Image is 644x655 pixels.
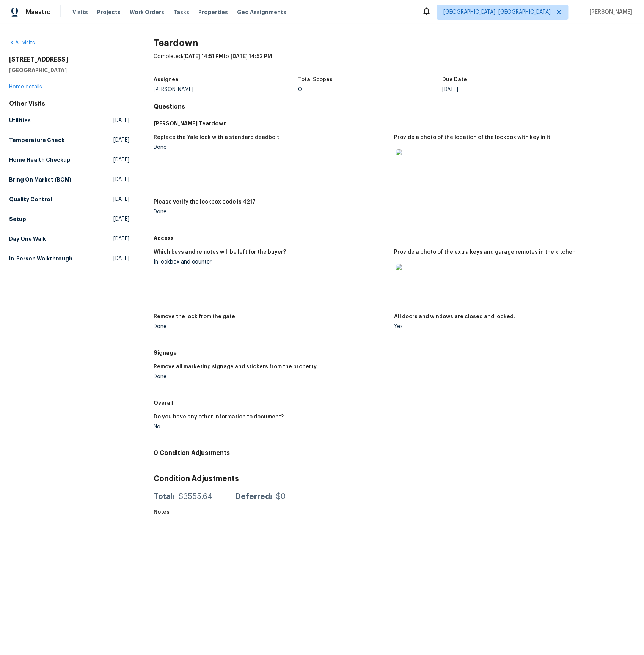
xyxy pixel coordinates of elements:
h5: Assignee [154,77,179,82]
h5: All doors and windows are closed and locked. [394,314,515,319]
h5: Bring On Market (BOM) [9,176,71,183]
h5: Provide a photo of the location of the lockbox with key in it. [394,135,552,140]
h5: Signage [154,349,635,357]
h2: [STREET_ADDRESS] [9,56,129,63]
h5: Total Scopes [298,77,333,82]
div: Done [154,145,388,150]
span: Maestro [26,8,51,16]
h5: In-Person Walkthrough [9,255,72,262]
a: Quality Control[DATE] [9,193,129,206]
span: Tasks [173,9,189,15]
a: In-Person Walkthrough[DATE] [9,252,129,265]
div: Completed: to [154,53,635,73]
div: Yes [394,324,629,329]
span: Work Orders [130,8,164,16]
div: Other Visits [9,100,129,107]
span: [DATE] [113,176,129,183]
a: Day One Walk[DATE] [9,232,129,246]
span: [DATE] [113,255,129,262]
span: Visits [72,8,88,16]
h5: Notes [154,510,170,515]
span: [DATE] [113,136,129,144]
h5: Replace the Yale lock with a standard deadbolt [154,135,279,140]
a: Setup[DATE] [9,212,129,226]
span: Projects [97,8,121,16]
a: Utilities[DATE] [9,114,129,127]
h5: Overall [154,399,635,407]
h2: Teardown [154,39,635,47]
h5: Do you have any other information to document? [154,414,284,420]
div: Done [154,374,388,379]
a: Home Health Checkup[DATE] [9,153,129,167]
div: In lockbox and counter [154,259,388,265]
h5: Temperature Check [9,136,64,144]
span: [DATE] [113,156,129,164]
span: Properties [198,8,228,16]
h5: Day One Walk [9,235,46,243]
h5: [PERSON_NAME] Teardown [154,120,635,127]
h5: Which keys and remotes will be left for the buyer? [154,249,286,255]
h5: Utilities [9,117,31,124]
span: [DATE] [113,117,129,124]
div: $0 [276,493,286,501]
div: No [154,424,388,429]
span: [GEOGRAPHIC_DATA], [GEOGRAPHIC_DATA] [443,8,551,16]
h5: Quality Control [9,196,52,203]
span: [DATE] 14:52 PM [231,54,272,59]
h5: Home Health Checkup [9,156,71,164]
span: [PERSON_NAME] [587,8,633,16]
span: [DATE] [113,196,129,203]
h5: Provide a photo of the extra keys and garage remotes in the kitchen [394,249,576,255]
span: Geo Assignments [237,8,286,16]
a: All visits [9,40,35,46]
div: Deferred: [235,493,272,501]
div: $3555.64 [179,493,212,501]
div: [DATE] [442,87,587,92]
h4: Questions [154,103,635,110]
h4: 0 Condition Adjustments [154,449,635,457]
span: [DATE] [113,215,129,223]
h5: Remove all marketing signage and stickers from the property [154,364,317,369]
a: Temperature Check[DATE] [9,133,129,147]
h5: [GEOGRAPHIC_DATA] [9,66,129,74]
h5: Please verify the lockbox code is 4217 [154,199,256,205]
h3: Condition Adjustments [154,475,635,483]
div: Total: [154,493,175,501]
div: [PERSON_NAME] [154,87,298,92]
a: Bring On Market (BOM)[DATE] [9,173,129,186]
h5: Remove the lock from the gate [154,314,235,319]
a: Home details [9,84,42,90]
div: Done [154,324,388,329]
span: [DATE] 14:51 PM [183,54,223,59]
span: [DATE] [113,235,129,243]
h5: Due Date [442,77,467,82]
h5: Setup [9,215,26,223]
h5: Access [154,234,635,242]
div: 0 [298,87,443,92]
div: Done [154,209,388,215]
